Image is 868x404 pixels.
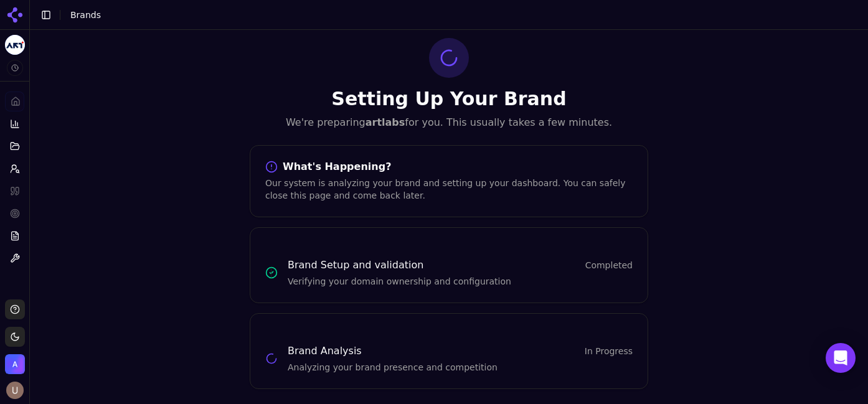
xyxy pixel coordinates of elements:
div: Open Intercom Messenger [826,343,856,373]
h1: Setting Up Your Brand [250,88,648,110]
div: Our system is analyzing your brand and setting up your dashboard. You can safely close this page ... [265,177,633,202]
img: Ugur Yekta Basak [6,382,24,399]
span: Completed [585,259,633,271]
h3: Brand Analysis [288,344,362,359]
button: Open user button [6,382,24,399]
h3: Brand Setup and validation [288,258,423,273]
nav: breadcrumb [70,9,833,21]
p: Verifying your domain ownership and configuration [288,275,633,288]
p: We're preparing for you. This usually takes a few minutes. [250,115,648,130]
span: In Progress [585,345,633,357]
button: Current brand: artlabs [5,35,25,55]
img: artlabs [5,354,25,374]
div: What's Happening? [265,161,633,173]
strong: artlabs [366,116,405,128]
img: artlabs [5,35,25,55]
p: Analyzing your brand presence and competition [288,361,633,373]
button: Open organization switcher [5,354,25,374]
span: Brands [70,10,101,20]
